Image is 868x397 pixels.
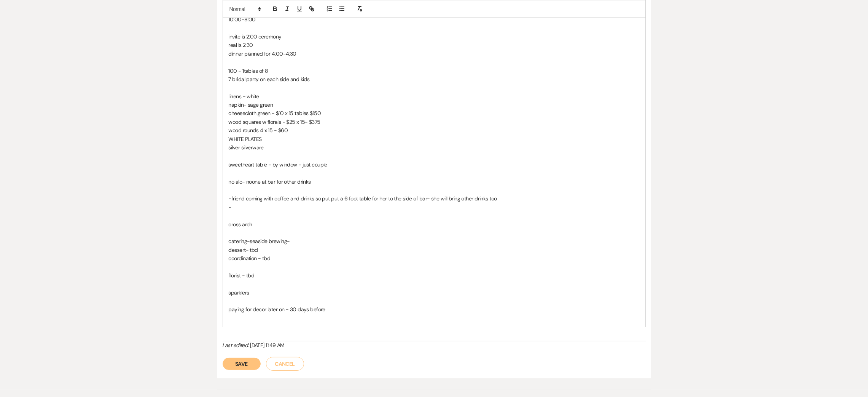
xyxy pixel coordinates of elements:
p: linens - white [229,92,640,101]
p: dinner planned for 4:00-4:30 [229,50,640,58]
button: Save [223,358,261,370]
p: -friend coming with coffee and drinks so put put a 6 foot table for her to the side of bar- she w... [229,194,640,203]
p: invite is 2:00 ceremony [229,32,640,41]
p: - [229,203,640,211]
p: 7 bridal party on each side and kids [229,75,640,83]
p: silver silverware [229,143,640,152]
p: cross arch [229,220,640,229]
p: napkin- sage green [229,101,640,109]
p: WHITE PLATES [229,135,640,143]
p: no alc- noone at bar for other drinks [229,178,640,186]
p: real is 2:30 [229,41,640,49]
div: [DATE] 11:49 AM [223,341,646,349]
p: wood rounds 4 x 15 - $60 [229,126,640,134]
button: Cancel [266,357,304,371]
p: 10:00-8:00 [229,15,640,24]
p: 100 - 1tables of 8 [229,67,640,75]
p: florist - tbd [229,271,640,280]
i: Last edited: [223,342,249,349]
p: sweetheart table - by window - just couple [229,160,640,169]
p: sparklers [229,288,640,297]
p: cheesecloth green - $10 x 15 tables $150 [229,109,640,117]
p: dessert- tbd [229,246,640,254]
p: paying for decor later on - 30 days before [229,305,640,314]
p: catering-seaside brewing- [229,237,640,245]
p: wood squares w florals - $25 x 15- $375 [229,118,640,126]
p: coordination - tbd [229,254,640,263]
